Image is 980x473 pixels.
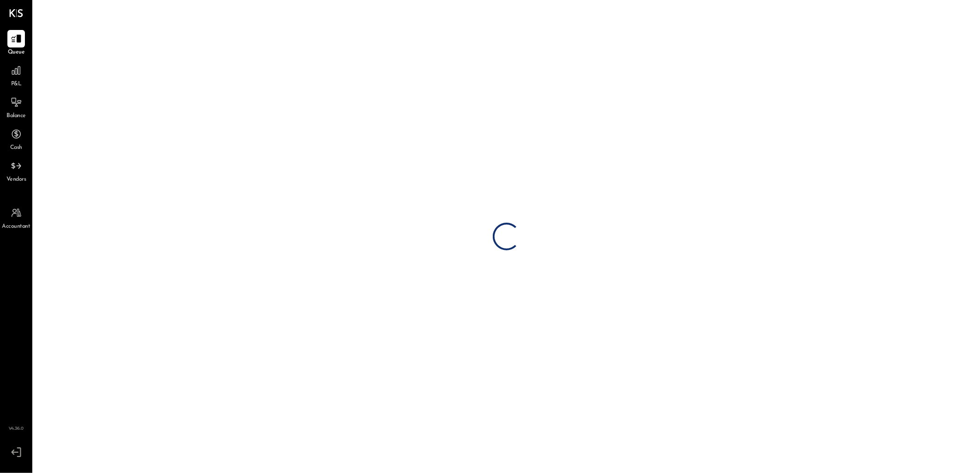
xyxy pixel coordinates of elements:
[0,94,32,120] a: Balance
[6,112,26,120] span: Balance
[0,62,32,89] a: P&L
[11,80,22,89] span: P&L
[6,176,26,184] span: Vendors
[2,223,30,231] span: Accountant
[8,48,25,57] span: Queue
[0,157,32,184] a: Vendors
[0,125,32,152] a: Cash
[0,30,32,57] a: Queue
[0,204,32,231] a: Accountant
[10,144,22,152] span: Cash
